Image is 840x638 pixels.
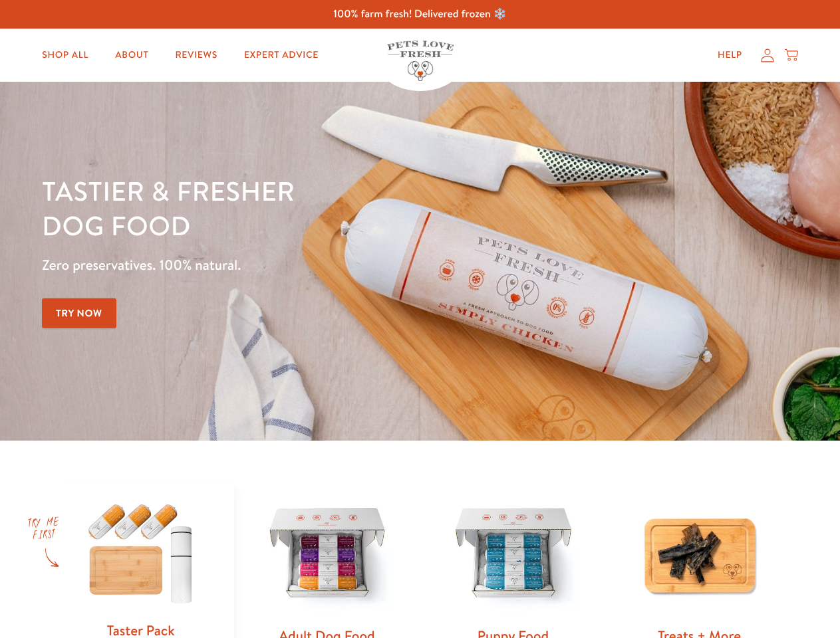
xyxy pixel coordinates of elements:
img: Pets Love Fresh [387,41,454,81]
a: Shop All [31,42,99,68]
a: Help [707,42,753,68]
a: About [104,42,159,68]
a: Try Now [42,298,116,328]
a: Expert Advice [233,42,329,68]
p: Zero preservatives. 100% natural. [42,253,546,277]
a: Reviews [164,42,227,68]
h1: Tastier & fresher dog food [42,173,546,243]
